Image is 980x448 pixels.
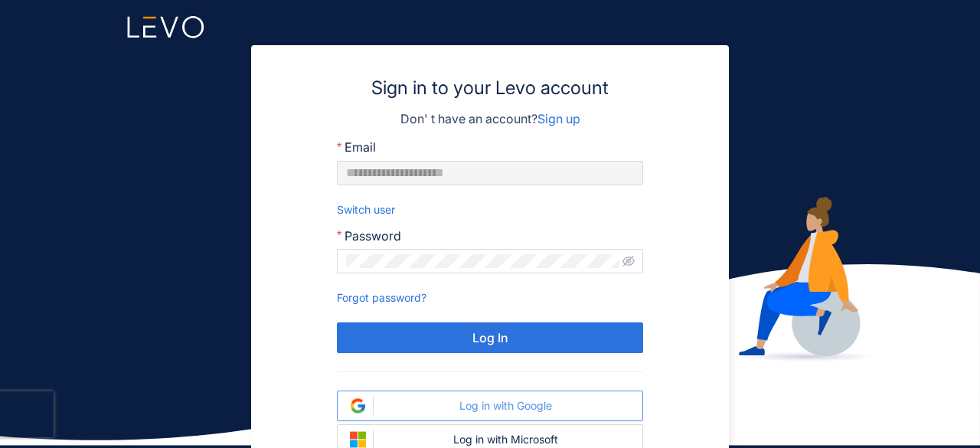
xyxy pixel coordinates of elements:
button: Log In [337,322,643,353]
span: Log In [472,331,508,345]
a: Switch user [337,203,395,216]
a: Forgot password? [337,291,426,304]
a: Sign up [537,111,580,126]
label: Email [337,140,376,154]
div: Log in with Microsoft [380,433,631,446]
label: Password [337,229,401,243]
p: Don' t have an account? [282,110,698,128]
div: Log in with Google [380,400,631,412]
input: Password [346,254,619,268]
button: Log in with Google [337,391,643,421]
span: eye-invisible [622,255,635,267]
input: Email [337,161,643,185]
h3: Sign in to your Levo account [282,76,698,100]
